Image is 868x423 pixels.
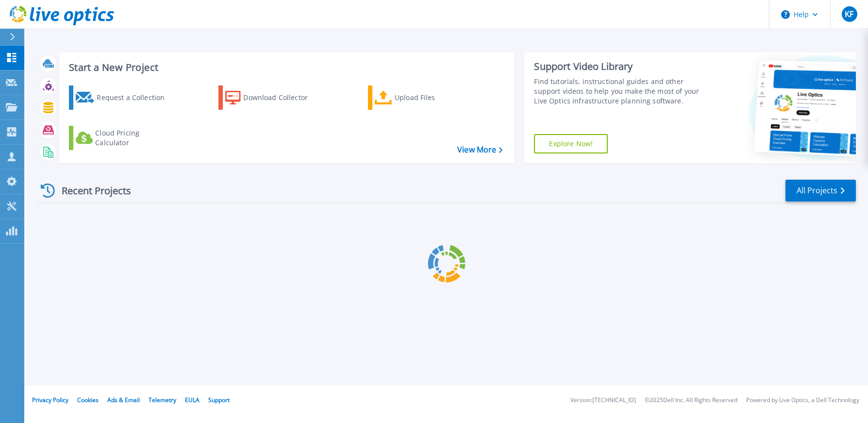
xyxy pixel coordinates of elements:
[107,396,140,404] a: Ads & Email
[32,396,68,404] a: Privacy Policy
[645,397,737,404] li: © 2025 Dell Inc. All Rights Reserved
[37,179,144,203] div: Recent Projects
[534,60,702,73] div: Support Video Library
[77,396,99,404] a: Cookies
[534,134,608,153] a: Explore Now!
[185,396,200,404] a: EULA
[208,396,230,404] a: Support
[570,397,636,404] li: Version: [TECHNICAL_ID]
[368,85,476,110] a: Upload Files
[534,77,702,106] div: Find tutorials, instructional guides and other support videos to help you make the most of your L...
[69,85,177,110] a: Request a Collection
[785,180,856,202] a: All Projects
[395,88,472,107] div: Upload Files
[845,10,853,18] span: KF
[149,396,176,404] a: Telemetry
[69,62,502,73] h3: Start a New Project
[746,397,859,404] li: Powered by Live Optics, a Dell Technology
[69,126,177,150] a: Cloud Pricing Calculator
[457,145,502,154] a: View More
[218,85,327,110] a: Download Collector
[97,88,174,107] div: Request a Collection
[95,128,173,148] div: Cloud Pricing Calculator
[243,88,321,107] div: Download Collector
